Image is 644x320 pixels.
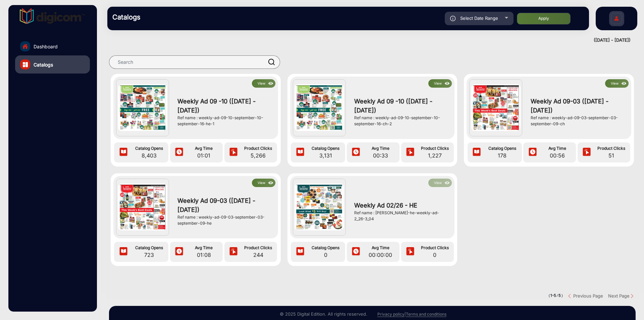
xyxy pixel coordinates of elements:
button: Viewicon [605,79,629,88]
span: Catalogs [34,61,53,68]
span: 8,403 [131,151,167,159]
img: icon [118,247,128,257]
strong: Next Page [608,293,630,299]
span: 5,266 [241,151,275,159]
a: Catalogs [15,55,90,74]
img: prodSearch.svg [268,59,275,65]
img: Weekly Ad 09 -10 (September 10 - September 16) [294,84,344,131]
img: Weekly Ad 09 -10 (September 10 - September 16) [118,84,167,131]
img: icon [267,179,275,187]
img: icon [351,247,361,257]
img: icon [351,147,361,157]
span: Catalog Opens [308,145,343,151]
span: Weekly Ad 09-03 ([DATE] - [DATE]) [531,97,625,115]
span: 0 [418,251,452,259]
div: Ref name : weekly-ad-09-03-september-03-september-09-ch [531,115,625,127]
button: Viewicon [428,179,452,187]
img: home [22,43,28,49]
div: Ref name : weekly-ad-09-03-september-03-september-09-he [177,214,272,226]
span: Catalog Opens [484,145,520,151]
span: 0 [308,251,343,259]
img: icon [118,147,128,157]
div: ([DATE] - [DATE]) [101,37,631,44]
img: vmg-logo [20,8,86,24]
img: Weekly Ad 09-03 (September 03 - September 09) [471,84,521,131]
span: Avg Time [540,145,575,151]
span: Weekly Ad 09-03 ([DATE] - [DATE]) [177,196,272,214]
img: Weekly Ad 09-03 (September 03 - September 09) [118,184,167,231]
span: Product Clicks [594,145,629,151]
span: Avg Time [186,145,221,151]
strong: Previous Page [573,293,603,299]
img: Next button [630,293,635,299]
img: icon [295,147,305,157]
a: Privacy policy [377,312,405,317]
img: icon [174,247,184,257]
button: Viewicon [428,79,452,88]
span: Catalog Opens [131,145,167,151]
span: Avg Time [363,245,398,251]
img: icon [472,147,482,157]
img: icon [228,247,238,257]
input: Search [109,55,280,69]
span: Product Clicks [418,245,452,251]
strong: 1-5 [550,293,556,298]
a: Dashboard [15,37,90,55]
img: previous button [568,293,573,299]
span: 00:56 [540,151,575,159]
img: icon [582,147,592,157]
span: Catalog Opens [308,245,343,251]
span: Weekly Ad 09 -10 ([DATE] - [DATE]) [354,97,448,115]
span: 01:08 [186,251,221,259]
img: icon [443,80,451,87]
a: Terms and conditions [406,312,446,317]
button: Viewicon [252,179,275,187]
img: icon [528,147,538,157]
span: Product Clicks [418,145,452,151]
span: Weekly Ad 02/26 - HE [354,201,448,210]
img: icon [295,247,305,257]
span: 51 [594,151,629,159]
img: Sign%20Up.svg [609,8,624,31]
span: Avg Time [186,245,221,251]
img: icon [267,80,275,87]
span: 00:00:00 [363,251,398,259]
span: 3,131 [308,151,343,159]
img: icon [228,147,238,157]
span: 01:01 [186,151,221,159]
span: Avg Time [363,145,398,151]
div: Ref name : [PERSON_NAME]-he-weekly-ad-2_26-3_04 [354,210,448,222]
span: Catalog Opens [131,245,167,251]
img: Weekly Ad 02/26 - HE [294,184,344,231]
h3: Catalogs [112,13,206,21]
span: 723 [131,251,167,259]
span: 1,227 [418,151,452,159]
img: icon [174,147,184,157]
span: 00:33 [363,151,398,159]
img: icon [450,16,456,21]
span: Weekly Ad 09 -10 ([DATE] - [DATE]) [177,97,272,115]
span: 244 [241,251,275,259]
span: Select Date Range [460,15,498,21]
span: 178 [484,151,520,159]
img: icon [443,179,451,187]
img: icon [405,247,415,257]
button: Apply [517,13,571,25]
a: | [405,312,406,317]
span: Product Clicks [241,145,275,151]
div: Ref name : weekly-ad-09-10-september-10-september-16-ch-2 [354,115,448,127]
div: Ref name : weekly-ad-09-10-september-10-september-16-he-1 [177,115,272,127]
img: catalog [23,62,28,67]
small: © 2025 Digital Edition. All rights reserved. [280,311,367,317]
img: icon [405,147,415,157]
strong: 5 [558,293,561,298]
img: icon [620,80,628,87]
button: Viewicon [252,79,275,88]
span: Dashboard [34,43,58,50]
span: Product Clicks [241,245,275,251]
pre: ( / ) [548,293,563,299]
